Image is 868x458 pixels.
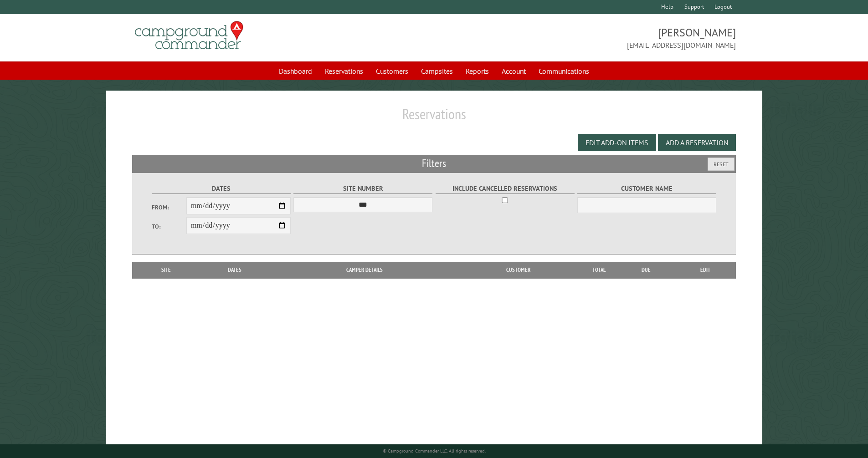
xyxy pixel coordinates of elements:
[132,105,736,130] h1: Reservations
[152,222,186,231] label: To:
[370,62,414,80] a: Customers
[137,262,196,278] th: Site
[496,62,531,80] a: Account
[617,262,675,278] th: Due
[383,448,486,454] small: © Campground Commander LLC. All rights reserved.
[533,62,595,80] a: Communications
[196,262,274,278] th: Dates
[132,155,736,172] h2: Filters
[436,183,575,194] label: Include Cancelled Reservations
[675,262,736,278] th: Edit
[132,18,246,53] img: Campground Commander
[273,62,318,80] a: Dashboard
[455,262,581,278] th: Customer
[319,62,369,80] a: Reservations
[416,62,458,80] a: Campsites
[152,203,186,212] label: From:
[708,158,734,171] button: Reset
[460,62,494,80] a: Reports
[578,134,656,151] button: Edit Add-on Items
[152,183,291,194] label: Dates
[293,183,432,194] label: Site Number
[274,262,455,278] th: Camper Details
[581,262,617,278] th: Total
[658,134,736,151] button: Add a Reservation
[577,183,716,194] label: Customer Name
[434,25,736,51] span: [PERSON_NAME] [EMAIL_ADDRESS][DOMAIN_NAME]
